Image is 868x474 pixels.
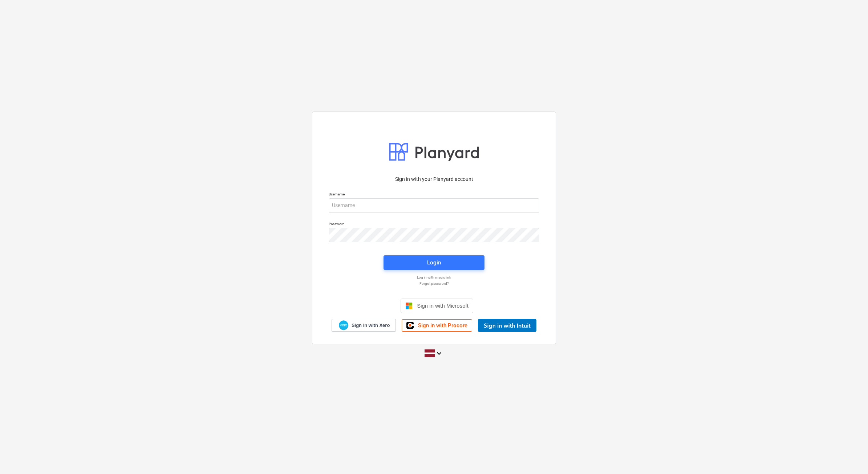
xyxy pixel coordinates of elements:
a: Log in with magic link [325,275,543,280]
span: Sign in with Microsoft [417,303,469,309]
div: Login [427,258,441,267]
p: Username [329,192,539,198]
button: Login [384,255,484,270]
input: Username [329,198,539,213]
a: Sign in with Procore [402,319,472,332]
a: Forgot password? [325,281,543,286]
img: Microsoft logo [405,302,413,309]
p: Sign in with your Planyard account [329,175,539,183]
span: Sign in with Procore [418,322,467,329]
i: keyboard_arrow_down [435,349,443,358]
span: Sign in with Xero [352,322,390,329]
p: Password [329,222,539,228]
a: Sign in with Xero [332,319,396,332]
img: Xero logo [339,320,348,330]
